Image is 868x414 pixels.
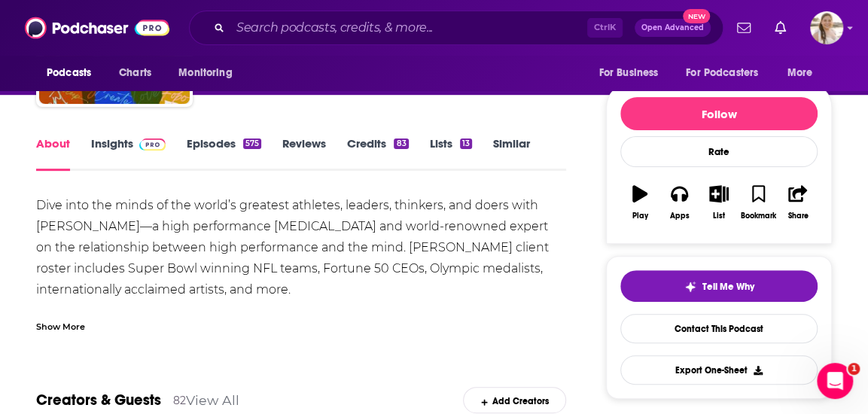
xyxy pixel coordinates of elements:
[699,175,739,230] button: List
[394,139,408,149] div: 83
[810,11,843,44] img: User Profile
[620,97,818,130] button: Follow
[493,136,530,171] a: Similar
[109,59,160,87] a: Charts
[810,11,843,44] button: Show profile menu
[778,175,818,230] button: Share
[173,394,186,407] div: 82
[347,136,408,171] a: Credits83
[230,16,587,40] input: Search podcasts, credits, & more...
[620,175,659,230] button: Play
[787,62,813,84] span: More
[659,175,699,230] button: Apps
[36,136,70,171] a: About
[168,59,251,87] button: open menu
[282,136,326,171] a: Reviews
[178,62,232,84] span: Monitoring
[36,391,161,409] a: Creators & Guests
[598,62,658,84] span: For Business
[848,363,860,375] span: 1
[587,18,623,38] span: Ctrl K
[620,355,818,385] button: Export One-Sheet
[810,11,843,44] span: Logged in as acquavie
[731,15,757,41] a: Show notifications dropdown
[430,136,472,171] a: Lists13
[641,24,704,32] span: Open Advanced
[187,136,261,171] a: Episodes575
[47,62,91,84] span: Podcasts
[676,59,780,87] button: open menu
[91,136,166,171] a: InsightsPodchaser Pro
[777,59,832,87] button: open menu
[817,363,853,399] iframe: Intercom live chat
[670,212,690,221] div: Apps
[186,392,239,408] a: View All
[588,59,677,87] button: open menu
[713,212,725,221] div: List
[739,175,778,230] button: Bookmark
[684,281,696,293] img: tell me why sparkle
[741,212,776,221] div: Bookmark
[463,387,566,413] div: Add Creators
[119,62,151,84] span: Charts
[25,14,169,42] img: Podchaser - Follow, Share and Rate Podcasts
[635,19,711,37] button: Open AdvancedNew
[139,139,166,151] img: Podchaser Pro
[787,212,808,221] div: Share
[769,15,792,41] a: Show notifications dropdown
[620,136,818,167] div: Rate
[632,212,648,221] div: Play
[460,139,472,149] div: 13
[702,281,754,293] span: Tell Me Why
[620,270,818,302] button: tell me why sparkleTell Me Why
[243,139,261,149] div: 575
[620,314,818,343] a: Contact This Podcast
[36,59,111,87] button: open menu
[683,9,710,23] span: New
[686,62,758,84] span: For Podcasters
[189,11,723,45] div: Search podcasts, credits, & more...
